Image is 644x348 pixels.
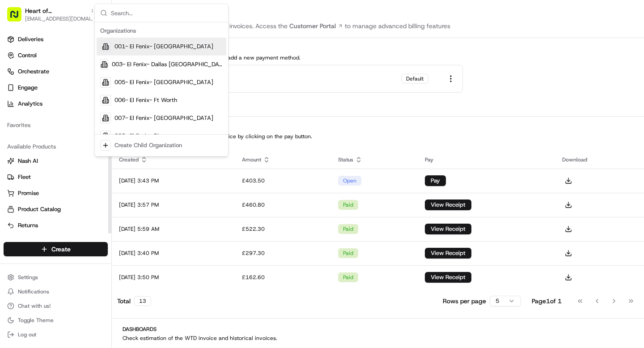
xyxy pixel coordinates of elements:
[25,15,97,22] button: [EMAIL_ADDRESS][DOMAIN_NAME]
[288,21,345,30] a: Customer Portal
[4,81,108,95] button: Engage
[4,118,108,132] div: Favorites
[112,169,235,193] td: [DATE] 3:43 PM
[425,175,446,186] button: Pay
[4,218,108,233] button: Returns
[7,157,104,165] a: Nash AI
[111,4,223,22] input: Search...
[4,32,108,47] a: Deliveries
[338,156,411,163] div: Status
[114,42,213,51] span: 001- El Fenix- [GEOGRAPHIC_DATA]
[7,221,104,229] a: Returns
[112,217,235,241] td: [DATE] 5:59 AM
[18,274,38,281] span: Settings
[114,96,177,104] span: 006- El Fenix- Ft Worth
[123,335,633,342] p: Check estimation of the WTD invoice and historical invoices.
[4,97,108,111] a: Analytics
[532,297,562,306] div: Page 1 of 1
[123,326,633,333] h2: Dashboards
[4,202,108,216] button: Product Catalog
[242,156,324,163] div: Amount
[401,74,428,84] div: Default
[123,124,633,131] h2: Invoices
[18,331,36,338] span: Log out
[4,186,108,200] button: Promise
[242,177,324,184] div: £403.50
[425,248,471,259] button: View Receipt
[338,224,358,234] div: paid
[338,200,358,210] div: paid
[425,272,471,283] button: View Receipt
[114,132,168,140] span: 008- El Fenix- Plano
[425,199,471,210] button: View Receipt
[112,60,223,68] span: 003- El Fenix- Dallas [GEOGRAPHIC_DATA][PERSON_NAME]
[18,189,39,197] span: Promise
[123,133,633,140] p: View list of invoices. You can pay an invoice by clicking on the pay button.
[4,154,108,168] button: Nash AI
[18,302,51,310] span: Chat with us!
[4,285,108,298] button: Notifications
[18,35,43,43] span: Deliveries
[18,100,42,108] span: Analytics
[7,173,104,181] a: Fleet
[123,7,633,21] h1: Manage Billing
[18,157,38,165] span: Nash AI
[4,48,108,63] button: Control
[18,317,54,324] span: Toggle Theme
[123,54,633,61] p: Manage your payment methods. You can add a new payment method.
[114,114,213,122] span: 007- El Fenix- [GEOGRAPHIC_DATA]
[242,225,324,233] div: £522.30
[4,64,108,79] button: Orchestrate
[51,245,71,254] span: Create
[119,156,228,163] div: Created
[7,189,104,197] a: Promise
[112,265,235,289] td: [DATE] 3:50 PM
[112,241,235,265] td: [DATE] 3:40 PM
[134,296,151,306] div: 13
[114,141,182,149] div: Create Child Organization
[242,274,324,281] div: £162.60
[4,314,108,327] button: Toggle Theme
[4,271,108,284] button: Settings
[18,288,49,295] span: Notifications
[4,140,108,154] div: Available Products
[338,272,358,282] div: paid
[18,68,49,76] span: Orchestrate
[242,250,324,257] div: £297.30
[4,242,108,256] button: Create
[7,205,104,213] a: Product Catalog
[18,205,61,213] span: Product Catalog
[112,193,235,217] td: [DATE] 3:57 PM
[97,24,226,38] div: Organizations
[25,6,87,15] button: Heart of [GEOGRAPHIC_DATA]
[425,156,548,163] div: Pay
[18,51,37,59] span: Control
[338,176,361,186] div: open
[95,22,228,156] div: Suggestions
[114,78,213,86] span: 005- El Fenix- [GEOGRAPHIC_DATA]
[4,328,108,341] button: Log out
[18,221,38,229] span: Returns
[4,4,93,25] button: Heart of [GEOGRAPHIC_DATA][EMAIL_ADDRESS][DOMAIN_NAME]
[443,297,486,306] p: Rows per page
[4,170,108,184] button: Fleet
[123,45,633,52] h2: Payment Methods
[338,248,358,258] div: paid
[425,224,471,234] button: View Receipt
[242,201,324,208] div: £460.80
[18,173,31,181] span: Fleet
[123,21,633,30] p: Manage your payment methods and invoices. Access the to manage advanced billing features
[117,296,151,306] div: Total
[562,156,637,163] div: Download
[18,84,38,92] span: Engage
[4,300,108,312] button: Chat with us!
